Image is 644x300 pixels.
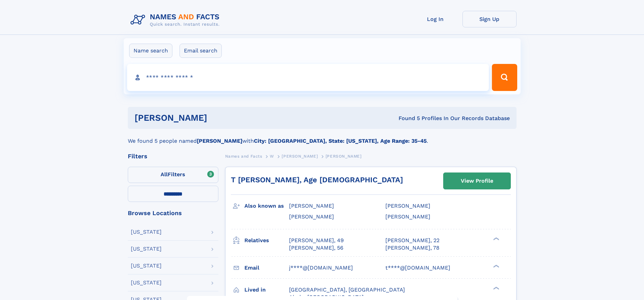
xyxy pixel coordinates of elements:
[492,286,500,290] div: ❯
[128,11,225,29] img: Logo Names and Facts
[385,213,430,220] span: [PERSON_NAME]
[128,167,218,183] label: Filters
[244,235,289,246] h3: Relatives
[128,129,517,145] div: We found 5 people named with .
[270,154,274,159] span: W
[289,286,405,293] span: [GEOGRAPHIC_DATA], [GEOGRAPHIC_DATA]
[244,262,289,274] h3: Email
[225,152,262,160] a: Names and Facts
[408,11,462,27] a: Log In
[244,284,289,296] h3: Lived in
[129,44,172,58] label: Name search
[289,244,343,252] a: [PERSON_NAME], 56
[461,173,493,189] div: View Profile
[289,237,344,244] a: [PERSON_NAME], 49
[127,64,489,91] input: search input
[131,280,162,285] div: [US_STATE]
[128,153,218,159] div: Filters
[444,173,510,189] a: View Profile
[254,138,427,144] b: City: [GEOGRAPHIC_DATA], State: [US_STATE], Age Range: 35-45
[231,176,403,184] a: T [PERSON_NAME], Age [DEMOGRAPHIC_DATA]
[492,264,500,268] div: ❯
[180,44,222,58] label: Email search
[492,236,500,241] div: ❯
[131,229,162,235] div: [US_STATE]
[131,246,162,252] div: [US_STATE]
[385,203,430,209] span: [PERSON_NAME]
[128,210,218,216] div: Browse Locations
[131,263,162,269] div: [US_STATE]
[197,138,242,144] b: [PERSON_NAME]
[282,152,318,160] a: [PERSON_NAME]
[244,200,289,212] h3: Also known as
[161,171,168,178] span: All
[270,152,274,160] a: W
[462,11,517,27] a: Sign Up
[492,64,517,91] button: Search Button
[385,237,439,244] a: [PERSON_NAME], 22
[326,154,362,159] span: [PERSON_NAME]
[385,244,439,252] a: [PERSON_NAME], 78
[289,203,334,209] span: [PERSON_NAME]
[289,213,334,220] span: [PERSON_NAME]
[282,154,318,159] span: [PERSON_NAME]
[135,114,303,122] h1: [PERSON_NAME]
[303,115,510,122] div: Found 5 Profiles In Our Records Database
